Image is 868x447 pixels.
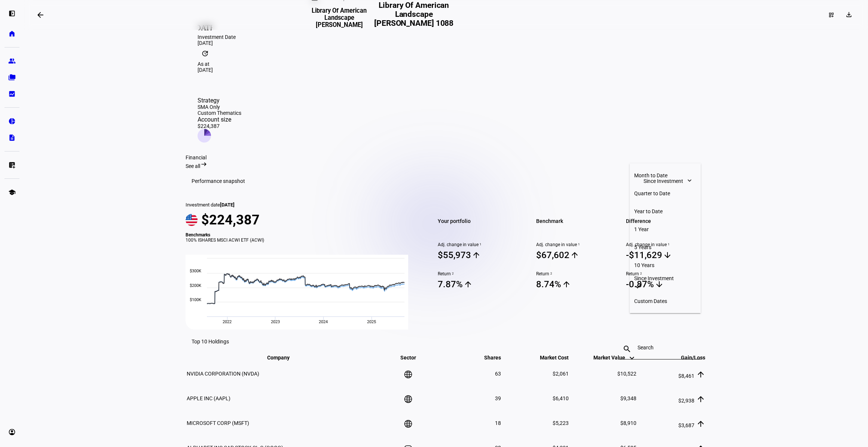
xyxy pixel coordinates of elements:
div: 1 Year [634,226,696,232]
div: 10 Years [634,262,696,268]
div: Quarter to Date [634,190,696,196]
div: 5 Years [634,244,696,250]
div: Month to Date [634,172,696,178]
mat-icon: check [634,281,643,290]
div: Since Investment [634,275,696,281]
div: Year to Date [634,208,696,214]
div: Custom Dates [634,298,696,304]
